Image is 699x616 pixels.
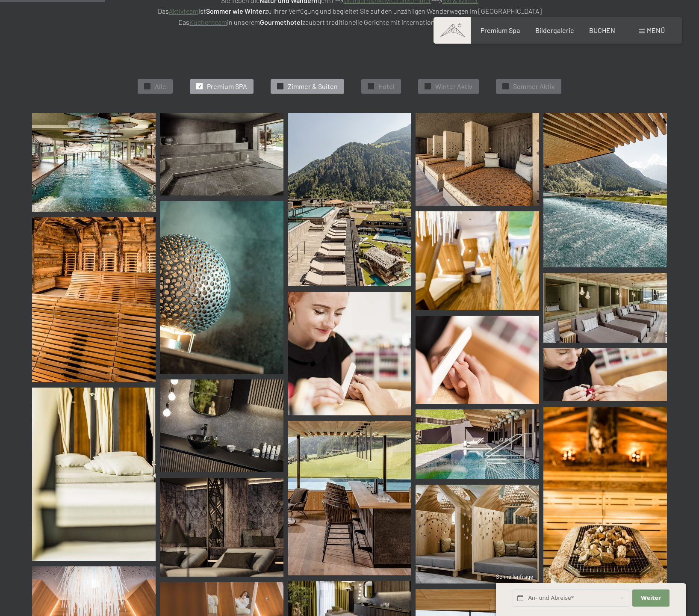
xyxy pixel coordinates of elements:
[426,83,430,89] span: ✓
[543,113,667,267] img: Wellnesshotels - Erholung - Whirlpool - Inifity Pool - Ahrntal
[632,589,669,607] button: Weiter
[207,82,247,91] span: Premium SPA
[647,26,665,34] span: Menü
[288,82,338,91] span: Zimmer & Suiten
[288,292,411,415] img: Bildergalerie
[32,217,156,382] img: Bildergalerie
[416,211,539,310] img: Bildergalerie
[160,478,283,577] img: Bildergalerie
[416,113,539,206] img: Bildergalerie
[288,113,411,286] a: Wellnesshotels - Urlaub - Sky Pool - Infinity Pool - Genießen
[481,26,520,34] a: Premium Spa
[288,421,411,575] img: Wellnesshotels - Sky Bar - Sky Lounge - Sky Pool - Südtirol
[641,594,661,602] span: Weiter
[160,379,283,472] img: Bildergalerie
[32,113,156,212] a: Spiel & Spass im Family Pool - Kinderbecken - Urlaub
[189,18,227,26] a: Küchenteam
[416,316,539,404] img: Bildergalerie
[279,83,282,89] span: ✓
[32,113,156,212] img: Spielspaß mit der ganzen Familie
[155,82,166,91] span: Alle
[260,18,302,26] strong: Gourmethotel
[543,348,667,401] img: Bildergalerie
[435,82,472,91] span: Winter Aktiv
[169,7,198,15] a: Aktivteam
[589,26,615,34] a: BUCHEN
[416,409,539,479] img: Bildergalerie
[206,7,265,15] strong: Sommer wie Winter
[160,113,283,195] img: Wellnesshotels - Sauna - Erholung - Adults only - Ahrntal
[543,407,667,592] img: Bildergalerie
[369,83,373,89] span: ✓
[504,83,507,89] span: ✓
[416,485,539,583] img: Wellnesshotels - Chill Lounge - Ruheräume - Ahrntal
[160,201,283,374] img: Bildergalerie
[543,273,667,343] img: Bildergalerie
[535,26,574,34] a: Bildergalerie
[32,388,156,561] img: Bildergalerie
[378,82,395,91] span: Hotel
[288,113,411,286] img: Infinity Pools - Saunen - Sky Bar
[146,83,149,89] span: ✓
[513,82,555,91] span: Sommer Aktiv
[198,83,201,89] span: ✓
[496,573,533,580] span: Schnellanfrage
